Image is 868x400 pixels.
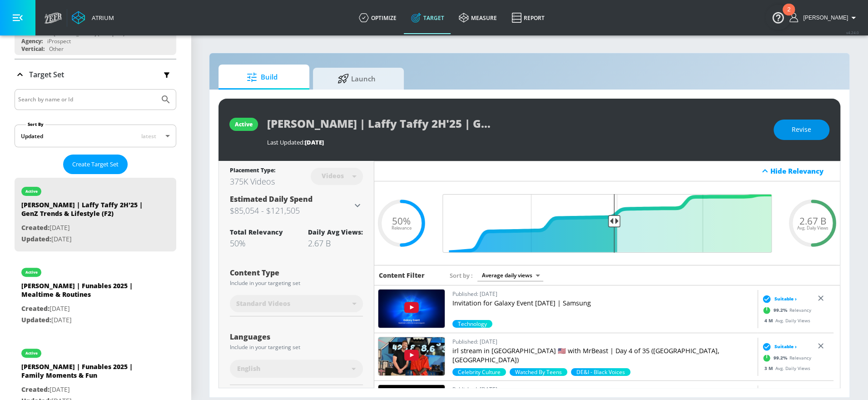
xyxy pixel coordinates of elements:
[760,351,811,365] div: Relevancy
[29,70,64,80] p: Target Set
[18,94,156,105] input: Search by name or Id
[21,200,149,222] div: [PERSON_NAME] | Laffy Taffy 2H'25 | GenZ Trends & Lifestyle (F2)
[308,228,363,236] div: Daily Avg Views:
[21,304,50,313] span: Created:
[237,364,260,373] span: English
[15,259,176,332] div: active[PERSON_NAME] | Funables 2025 | Mealtime & RoutinesCreated:[DATE]Updated:[DATE]
[21,385,50,394] span: Created:
[305,138,324,146] span: [DATE]
[21,362,149,384] div: [PERSON_NAME] | Funables 2025 | Family Moments & Fun
[230,333,363,340] div: Languages
[760,365,810,372] div: Avg. Daily Views
[792,124,811,135] span: Revise
[452,299,754,308] p: Invitation for Galaxy Event [DATE] | Samsung
[21,132,43,140] div: Updated
[438,194,776,253] input: Final Threshold
[230,194,363,217] div: Estimated Daily Spend$85,054 - $121,505
[21,315,149,326] p: [DATE]
[15,178,176,251] div: active[PERSON_NAME] | Laffy Taffy 2H'25 | GenZ Trends & Lifestyle (F2)Created:[DATE]Updated:[DATE]
[21,222,149,234] p: [DATE]
[374,161,840,181] div: Hide Relevancy
[510,369,567,376] span: Watched By Teens
[799,15,848,21] span: login as: lindsay.benharris@zefr.com
[88,14,114,22] div: Atrium
[322,68,391,90] span: Launch
[21,45,45,53] div: Vertical:
[25,351,38,355] div: active
[228,66,297,88] span: Build
[760,342,797,351] div: Suitable ›
[477,269,543,281] div: Average daily views
[25,270,38,275] div: active
[230,360,363,378] div: English
[392,225,412,230] span: Relevance
[352,1,404,34] a: optimize
[451,1,504,34] a: measure
[774,307,789,314] span: 99.2 %
[452,369,506,376] div: 99.2%
[760,295,797,304] div: Suitable ›
[770,166,835,175] div: Hide Relevancy
[452,385,754,394] p: Published: [DATE]
[21,37,43,45] div: Agency:
[799,216,826,226] span: 2.67 B
[230,194,312,204] span: Estimated Daily Spend
[267,138,764,146] div: Last Updated:
[21,303,149,315] p: [DATE]
[378,290,445,328] img: fUaHjE0kwIg
[452,337,754,368] a: Published: [DATE]irl stream in [GEOGRAPHIC_DATA] 🇺🇸 with MrBeast | Day 4 of 35 ([GEOGRAPHIC_DATA]...
[774,295,797,302] span: Suitable ›
[72,11,114,25] a: Atrium
[230,238,283,249] div: 50%
[235,120,253,128] div: active
[21,281,149,303] div: [PERSON_NAME] | Funables 2025 | Mealtime & Routines
[452,337,754,346] p: Published: [DATE]
[230,345,363,350] div: Include in your targeting set
[452,320,492,328] div: 99.2%
[15,60,176,90] div: Target Set
[392,216,411,226] span: 50%
[765,5,791,30] button: Open Resource Center, 2 new notifications
[236,299,290,308] span: Standard Videos
[230,228,283,236] div: Total Relevancy
[63,155,128,174] button: Create Target Set
[452,320,492,328] span: Technology
[760,317,810,324] div: Avg. Daily Views
[141,132,156,140] span: latest
[764,317,775,324] span: 4 M
[774,343,797,350] span: Suitable ›
[797,225,828,230] span: Avg. Daily Views
[764,365,775,371] span: 3 M
[21,234,149,245] p: [DATE]
[510,369,567,376] div: 90.6%
[230,166,275,176] div: Placement Type:
[452,289,754,299] p: Published: [DATE]
[379,271,425,280] h6: Content Filter
[452,369,506,376] span: Celebrity Culture
[378,337,445,375] img: 4LHi1qyHy8c
[774,120,829,140] button: Revise
[26,121,45,127] label: Sort By
[571,369,630,376] div: 70.3%
[308,238,363,249] div: 2.67 B
[787,10,790,21] div: 2
[230,176,275,187] div: 375K Videos
[21,235,51,243] span: Updated:
[452,289,754,320] a: Published: [DATE]Invitation for Galaxy Event [DATE] | Samsung
[789,12,859,23] button: [PERSON_NAME]
[774,355,789,361] span: 99.2 %
[760,304,811,317] div: Relevancy
[72,159,119,170] span: Create Target Set
[230,204,352,217] h3: $85,054 - $121,505
[25,189,38,194] div: active
[21,315,51,324] span: Updated:
[49,45,64,53] div: Other
[21,223,50,232] span: Created:
[504,1,552,34] a: Report
[21,384,149,395] p: [DATE]
[450,271,473,280] span: Sort by
[452,346,754,365] p: irl stream in [GEOGRAPHIC_DATA] 🇺🇸 with MrBeast | Day 4 of 35 ([GEOGRAPHIC_DATA], [GEOGRAPHIC_DATA])
[571,369,630,376] span: DE&I - Black Voices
